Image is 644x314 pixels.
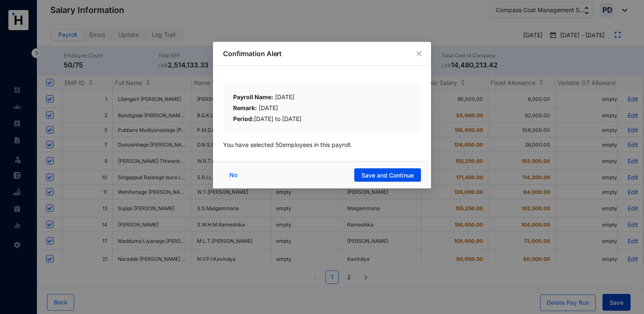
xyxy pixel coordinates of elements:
[415,49,424,58] button: Close
[233,104,257,111] b: Remark:
[361,171,414,180] span: Save and Continue
[229,170,237,180] span: No
[233,93,273,100] b: Payroll Name:
[233,103,411,114] div: [DATE]
[354,168,421,182] button: Save and Continue
[233,93,411,103] div: [DATE]
[233,114,411,124] div: [DATE] to [DATE]
[223,141,352,148] span: You have selected 50 employees in this payroll.
[416,50,423,57] span: close
[233,115,254,122] b: Period:
[223,49,421,59] p: Confirmation Alert
[223,168,246,182] button: No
